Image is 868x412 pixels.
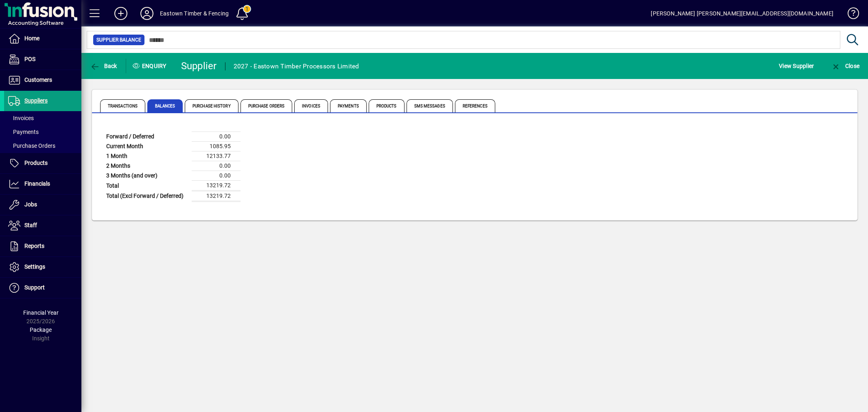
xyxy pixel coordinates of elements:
[134,6,160,21] button: Profile
[100,99,145,112] span: Transactions
[185,99,238,112] span: Purchase History
[24,222,37,228] span: Staff
[4,125,81,139] a: Payments
[96,36,141,44] span: Supplier Balance
[24,243,44,249] span: Reports
[8,142,55,149] span: Purchase Orders
[147,99,183,112] span: Balances
[24,35,39,42] span: Home
[24,56,35,62] span: POS
[330,99,367,112] span: Payments
[192,151,241,161] td: 12133.77
[160,7,229,20] div: Eastown Timber & Fencing
[234,60,359,73] div: 2027 - Eastown Timber Processors Limited
[829,59,861,73] button: Close
[294,99,328,112] span: Invoices
[8,115,34,121] span: Invoices
[4,28,81,49] a: Home
[831,63,859,69] span: Close
[24,201,37,208] span: Jobs
[192,171,241,181] td: 0.00
[4,174,81,194] a: Financials
[651,7,833,20] div: [PERSON_NAME] [PERSON_NAME][EMAIL_ADDRESS][DOMAIN_NAME]
[8,129,39,135] span: Payments
[181,59,217,72] div: Supplier
[24,180,50,187] span: Financials
[192,191,241,202] td: 13219.72
[4,257,81,277] a: Settings
[102,142,192,151] td: Current Month
[192,161,241,171] td: 0.00
[102,151,192,161] td: 1 Month
[4,195,81,215] a: Jobs
[407,99,453,112] span: SMS Messages
[24,97,48,104] span: Suppliers
[822,59,868,73] app-page-header-button: Close enquiry
[192,132,241,142] td: 0.00
[4,49,81,70] a: POS
[4,278,81,298] a: Support
[23,309,59,316] span: Financial Year
[4,236,81,256] a: Reports
[88,59,119,73] button: Back
[126,59,175,72] div: Enquiry
[102,161,192,171] td: 2 Months
[779,59,814,72] span: View Supplier
[24,160,48,166] span: Products
[4,153,81,173] a: Products
[777,59,816,73] button: View Supplier
[30,327,52,333] span: Package
[455,99,495,112] span: References
[4,111,81,125] a: Invoices
[108,6,134,21] button: Add
[90,63,117,69] span: Back
[102,181,192,191] td: Total
[4,215,81,236] a: Staff
[24,263,45,270] span: Settings
[102,171,192,181] td: 3 Months (and over)
[369,99,404,112] span: Products
[842,2,858,28] a: Knowledge Base
[4,139,81,153] a: Purchase Orders
[102,132,192,142] td: Forward / Deferred
[81,59,126,73] app-page-header-button: Back
[102,191,192,202] td: Total (Excl Forward / Deferred)
[192,142,241,151] td: 1085.95
[192,181,241,191] td: 13219.72
[4,70,81,90] a: Customers
[241,99,293,112] span: Purchase Orders
[24,77,52,83] span: Customers
[24,284,45,291] span: Support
